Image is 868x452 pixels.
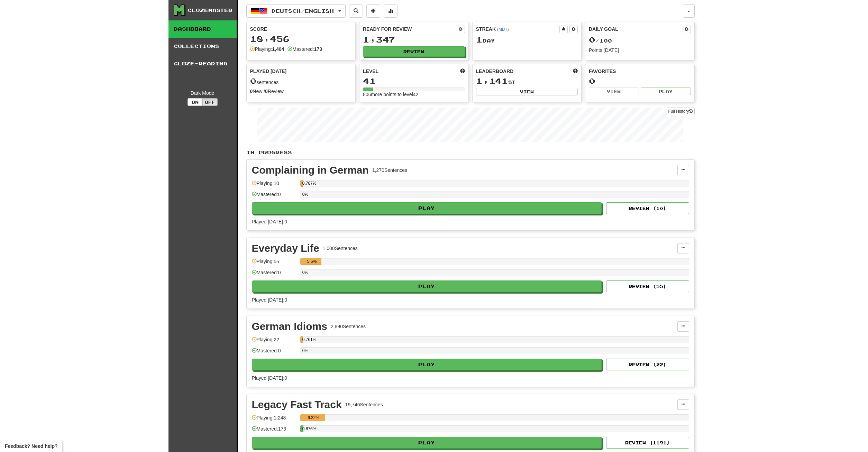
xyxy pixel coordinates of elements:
div: Day [476,35,578,44]
span: Played [DATE]: 0 [252,219,287,224]
div: Mastered: 0 [252,347,297,359]
button: On [188,98,203,106]
div: Playing: 22 [252,336,297,348]
button: Review (10) [606,202,689,214]
div: German Idioms [252,321,327,332]
div: 6.32% [302,414,325,421]
div: 2,890 Sentences [331,323,366,330]
div: 0.761% [302,336,303,343]
div: 0 [589,77,691,85]
div: Mastered: 0 [252,191,297,202]
div: Legacy Fast Track [252,399,342,410]
div: Dark Mode [174,90,231,96]
button: Add sentence to collection [366,4,380,18]
button: More stats [384,4,398,18]
div: st [476,77,578,86]
div: New / Review [250,88,352,95]
a: (MDT) [497,27,509,32]
button: View [589,87,639,95]
div: Daily Goal [589,26,683,33]
a: Dashboard [168,20,237,38]
div: 18,456 [250,35,352,43]
div: Playing: 10 [252,180,297,191]
button: Play [252,280,602,292]
strong: 173 [314,46,322,52]
span: Leaderboard [476,68,514,75]
button: Search sentences [349,4,363,18]
span: 1,141 [476,76,508,86]
strong: 0 [265,89,268,94]
div: Clozemaster [188,7,232,14]
div: 1,347 [363,35,465,44]
button: Play [252,202,602,214]
div: Playing: 1,248 [252,414,297,426]
div: Mastered: [287,46,322,53]
strong: 0 [250,89,253,94]
span: 1 [476,35,483,44]
div: Playing: 55 [252,258,297,269]
div: Score [250,26,352,33]
button: Review (1191) [606,437,689,449]
button: Review [363,46,465,57]
div: Mastered: 0 [252,269,297,280]
p: In Progress [246,149,695,156]
div: 5.5% [302,258,322,265]
div: 19,746 Sentences [345,401,383,408]
button: Review (22) [606,359,689,370]
div: 1,270 Sentences [372,167,407,174]
span: Level [363,68,378,75]
div: Playing: [250,46,284,53]
div: 41 [363,77,465,85]
span: Deutsch / English [272,8,334,14]
span: 0 [250,76,257,86]
div: 0.876% [302,425,304,432]
span: / 100 [589,38,612,44]
div: 0.787% [302,180,303,187]
div: Complaining in German [252,165,369,175]
span: Played [DATE]: 0 [252,297,287,303]
a: Collections [168,38,237,55]
div: Everyday Life [252,243,319,253]
div: Favorites [589,68,691,75]
a: Cloze-Reading [168,55,237,72]
span: Open feedback widget [5,443,57,450]
span: This week in points, UTC [573,68,578,75]
div: Mastered: 173 [252,425,297,437]
span: Score more points to level up [460,68,465,75]
span: 0 [589,35,595,44]
span: Played [DATE] [250,68,287,75]
div: 1,000 Sentences [323,245,358,252]
div: Points [DATE] [589,47,691,54]
span: Played [DATE]: 0 [252,375,287,381]
button: Play [252,359,602,370]
button: Deutsch/English [246,4,346,18]
button: Review (55) [606,280,689,292]
button: View [476,88,578,95]
a: Full History [666,108,694,115]
button: Play [641,87,691,95]
div: Ready for Review [363,26,457,33]
div: 806 more points to level 42 [363,91,465,98]
button: Play [252,437,602,449]
div: sentences [250,77,352,86]
strong: 1,404 [272,46,284,52]
button: Off [202,98,218,106]
div: Streak [476,26,560,33]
